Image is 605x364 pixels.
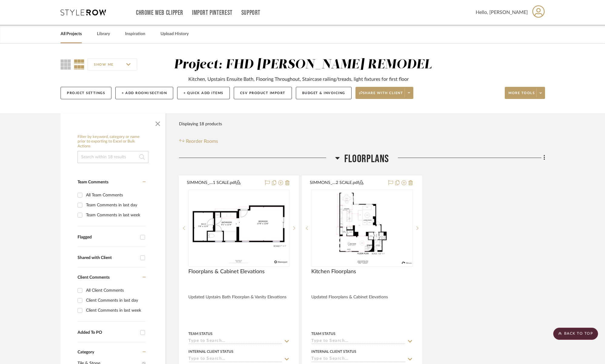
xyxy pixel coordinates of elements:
[97,30,110,38] a: Library
[179,118,222,130] div: Displaying 18 products
[78,330,137,335] div: Added To PO
[234,87,292,99] button: CSV Product Import
[311,268,356,275] span: Kitchen Floorplans
[188,331,213,336] div: Team Status
[312,190,412,266] div: 0
[78,275,110,280] span: Client Comments
[355,87,414,99] button: Share with client
[174,58,432,71] div: Project: FHD [PERSON_NAME] REMODEL
[115,87,173,99] button: + Add Room/Section
[187,179,261,187] button: SIMMONS_....1 SCALE.pdf
[344,152,389,166] span: Floorplans
[553,328,598,340] scroll-to-top-button: BACK TO TOP
[86,286,144,295] div: All Client Comments
[476,9,528,16] span: Hello, [PERSON_NAME]
[78,255,137,261] div: Shared with Client
[311,331,336,336] div: Team Status
[311,349,356,354] div: Internal Client Status
[505,87,545,99] button: More tools
[86,190,144,200] div: All Team Comments
[78,151,148,163] input: Search within 18 results
[188,339,282,344] input: Type to Search…
[86,200,144,210] div: Team Comments in last day
[78,350,94,355] span: Category
[311,339,405,344] input: Type to Search…
[78,135,148,149] h6: Filter by keyword, category or name prior to exporting to Excel or Bulk Actions
[312,193,412,264] img: Kitchen Floorplans
[188,76,409,83] div: Kitchen, Upstairs Ensuite Bath, Flooring Throughout, Staircase railing/treads, light fixtures for...
[179,138,218,145] button: Reorder Rooms
[61,87,111,99] button: Project Settings
[125,30,145,38] a: Inspiration
[189,193,289,264] img: Floorplans & Cabinet Elevations
[310,179,384,187] button: SIMMONS_....2 SCALE.pdf
[86,306,144,315] div: Client Comments in last week
[86,210,144,220] div: Team Comments in last week
[61,30,82,38] a: All Projects
[508,91,535,100] span: More tools
[188,349,233,354] div: Internal Client Status
[241,10,260,15] a: Support
[188,268,265,275] span: Floorplans & Cabinet Elevations
[78,180,108,184] span: Team Comments
[359,91,403,100] span: Share with client
[160,30,189,38] a: Upload History
[136,10,183,15] a: Chrome Web Clipper
[186,138,218,145] span: Reorder Rooms
[188,356,282,362] input: Type to Search…
[152,116,164,129] button: Close
[311,356,405,362] input: Type to Search…
[192,10,233,15] a: Import Pinterest
[296,87,352,99] button: Budget & Invoicing
[78,235,137,240] div: Flagged
[177,87,230,99] button: + Quick Add Items
[86,296,144,305] div: Client Comments in last day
